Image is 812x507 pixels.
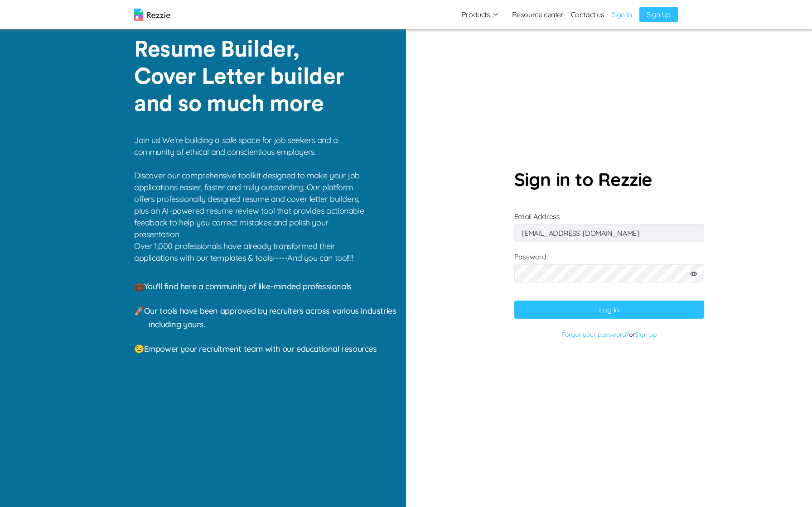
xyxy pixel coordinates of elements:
span: 🚀 Our tools have been approved by recruiters across various industries including yours. [134,306,396,330]
p: Join us! We're building a safe space for job seekers and a community of ethical and conscientious... [134,134,370,240]
input: Password [514,264,704,282]
button: Products [462,9,499,20]
a: Sign up [635,330,657,339]
input: Email Address [514,224,704,242]
a: Resource center [512,9,564,20]
p: Resume Builder, Cover Letter builder and so much more [134,36,360,118]
p: or [514,328,704,341]
a: Sign Up [639,7,678,22]
p: Sign in to Rezzie [514,166,704,193]
a: Sign In [612,9,632,20]
img: logo [134,9,170,21]
label: Email Address [514,212,704,238]
span: 😉 Empower your recruitment team with our educational resources [134,344,377,354]
a: Contact us [571,9,604,20]
a: Forgot your password? [561,330,629,339]
p: Over 1,000 professionals have already transformed their applications with our templates & tools--... [134,240,370,264]
span: 💼 You'll find here a community of like-minded professionals [134,281,352,292]
label: Password [514,252,704,292]
button: Log In [514,301,704,319]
